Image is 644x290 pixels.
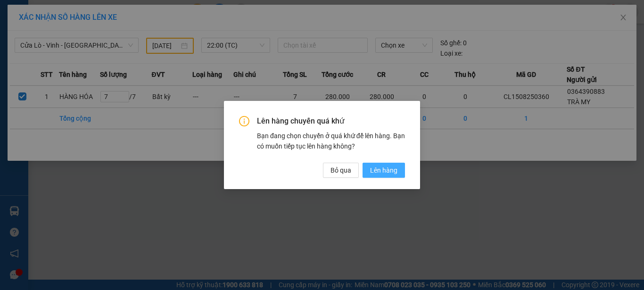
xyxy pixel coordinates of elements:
span: Lên hàng [370,165,397,175]
span: Lên hàng chuyến quá khứ [257,116,405,126]
span: Bỏ qua [330,165,351,175]
button: Lên hàng [363,163,405,178]
div: Bạn đang chọn chuyến ở quá khứ để lên hàng. Bạn có muốn tiếp tục lên hàng không? [257,131,405,151]
span: info-circle [239,116,249,126]
button: Bỏ qua [323,163,359,178]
